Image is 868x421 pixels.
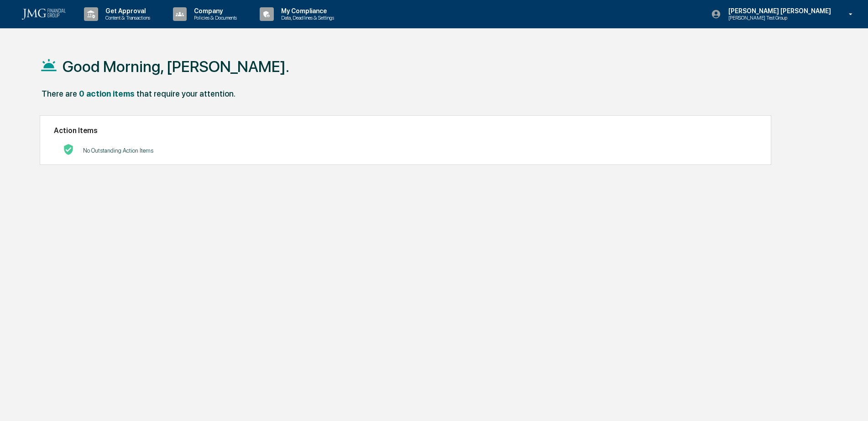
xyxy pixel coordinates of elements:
[187,7,241,15] p: Company
[79,89,135,98] div: 0 action items
[22,9,66,20] img: logo
[721,15,810,21] p: [PERSON_NAME] Test Group
[721,7,836,15] p: [PERSON_NAME] [PERSON_NAME]
[98,15,155,21] p: Content & Transactions
[187,15,241,21] p: Policies & Documents
[83,147,153,154] p: No Outstanding Action Items
[274,7,339,15] p: My Compliance
[63,144,74,155] img: No Actions logo
[63,57,289,76] h1: Good Morning, [PERSON_NAME].
[136,89,235,98] div: that require your attention.
[42,89,77,98] div: There are
[98,7,155,15] p: Get Approval
[274,15,339,21] p: Data, Deadlines & Settings
[54,126,757,135] h2: Action Items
